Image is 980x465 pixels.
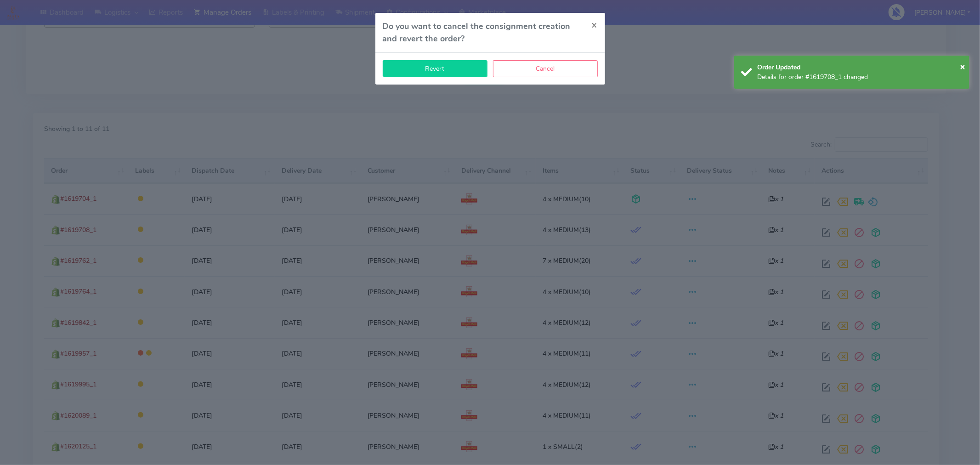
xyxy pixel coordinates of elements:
[584,13,605,37] button: Close
[592,18,598,31] span: ×
[757,62,963,72] div: Order Updated
[960,60,965,74] button: Close
[960,60,965,73] span: ×
[383,60,487,77] button: Revert
[757,72,963,82] div: Details for order #1619708_1 changed
[493,60,598,77] button: Cancel
[383,20,584,45] h4: Do you want to cancel the consignment creation and revert the order?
